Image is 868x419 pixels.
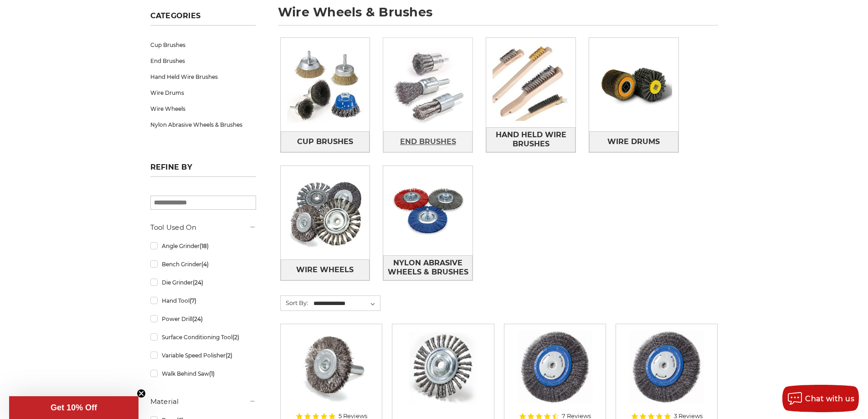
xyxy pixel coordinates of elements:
span: (2) [226,352,232,359]
img: Wire Wheels [281,168,370,258]
img: End Brushes [383,40,473,129]
h1: wire wheels & brushes [278,6,718,26]
span: Hand Held Wire Brushes [487,127,575,152]
h5: Refine by [150,163,256,177]
label: Sort By: [281,296,308,310]
a: Cup Brushes [150,37,256,53]
a: Crimped Wire Wheel with Shank Non Magnetic [287,331,375,419]
h5: Tool Used On [150,222,256,233]
img: 8" Crimped Wire Wheel for Pedestal Grinder [517,331,593,403]
span: (2) [232,334,239,341]
span: Wire Wheels [296,262,354,278]
a: Surface Conditioning Tool [150,329,256,345]
span: (7) [190,297,196,304]
a: Wire Drums [589,131,678,152]
span: (4) [201,261,209,268]
a: Wire Wheels [150,101,256,117]
a: Nylon Abrasive Wheels & Brushes [383,255,473,280]
div: Get 10% OffClose teaser [9,396,139,419]
button: Chat with us [782,385,859,412]
a: Die Grinder [150,274,256,290]
img: 6" Crimped Wire Wheel for Pedestal Grinder [628,331,705,403]
h5: Material [150,396,256,407]
img: Hand Held Wire Brushes [486,38,575,127]
a: End Brushes [150,53,256,69]
span: End Brushes [400,134,456,150]
a: Hand Held Wire Brushes [486,127,575,152]
span: Wire Drums [607,134,660,150]
span: Get 10% Off [51,403,97,412]
button: Close teaser [137,389,146,398]
img: Nylon Abrasive Wheels & Brushes [383,166,473,255]
a: Walk Behind Saw [150,366,256,382]
a: Cup Brushes [281,131,370,152]
a: Variable Speed Polisher [150,347,256,363]
a: Angle Grinder [150,238,256,254]
select: Sort By: [312,297,380,310]
span: (18) [200,243,209,249]
a: Wire Drums [150,85,256,101]
img: 7" x 5/8"-11 Stringer Bead Wire Wheel [406,331,479,403]
a: 8" Crimped Wire Wheel for Pedestal Grinder [511,331,599,419]
img: Cup Brushes [281,40,370,129]
h5: Categories [150,11,256,26]
a: 7" x 5/8"-11 Stringer Bead Wire Wheel [399,331,487,419]
span: (1) [209,370,215,377]
span: Cup Brushes [297,134,353,150]
a: Hand Held Wire Brushes [150,69,256,85]
a: Hand Tool [150,293,256,309]
a: 6" Crimped Wire Wheel for Pedestal Grinder [622,331,711,419]
img: Wire Drums [589,40,678,129]
span: Chat with us [805,394,854,403]
a: End Brushes [383,131,473,152]
a: Bench Grinder [150,256,256,272]
a: Power Drill [150,311,256,327]
img: Crimped Wire Wheel with Shank Non Magnetic [295,331,368,403]
span: (24) [193,279,203,286]
span: Nylon Abrasive Wheels & Brushes [384,255,472,280]
span: (24) [192,316,203,322]
a: Nylon Abrasive Wheels & Brushes [150,117,256,133]
a: Wire Wheels [281,259,370,280]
